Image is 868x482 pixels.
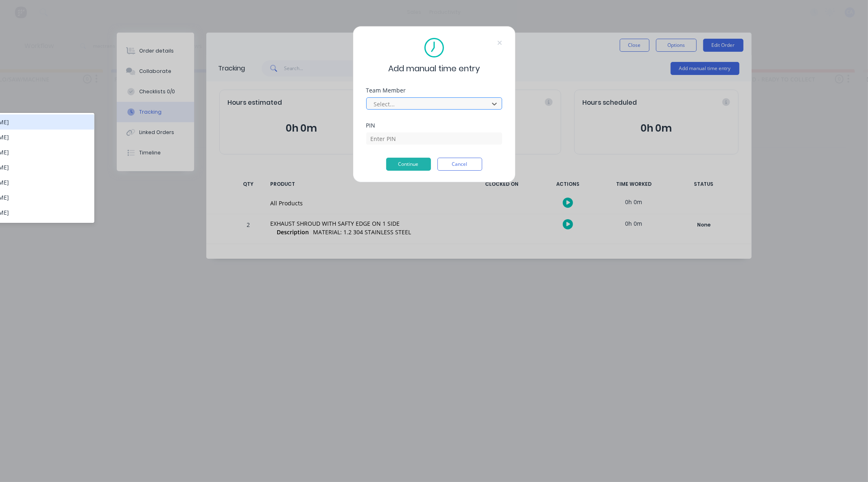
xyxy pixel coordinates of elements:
div: Team Member [366,88,502,93]
div: PIN [366,123,502,128]
input: Enter PIN [366,132,502,145]
span: Add manual time entry [388,62,480,75]
button: Cancel [437,158,482,171]
button: Continue [386,158,431,171]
